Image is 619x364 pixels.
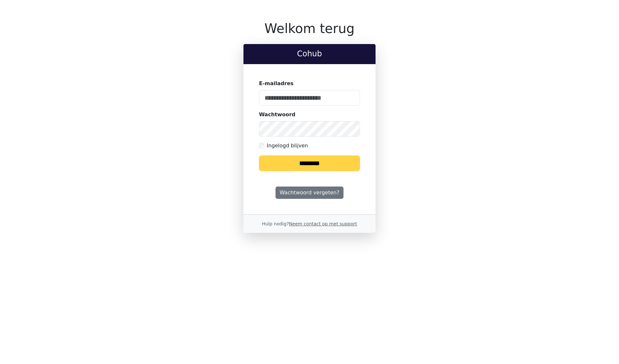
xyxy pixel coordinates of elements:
[259,80,294,87] label: E-mailadres
[262,221,357,226] small: Hulp nodig?
[276,187,343,199] a: Wachtwoord vergeten?
[267,142,308,150] label: Ingelogd blijven
[259,111,296,119] label: Wachtwoord
[289,221,357,226] a: Neem contact op met support
[249,49,370,59] h2: Cohub
[243,21,376,36] h1: Welkom terug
